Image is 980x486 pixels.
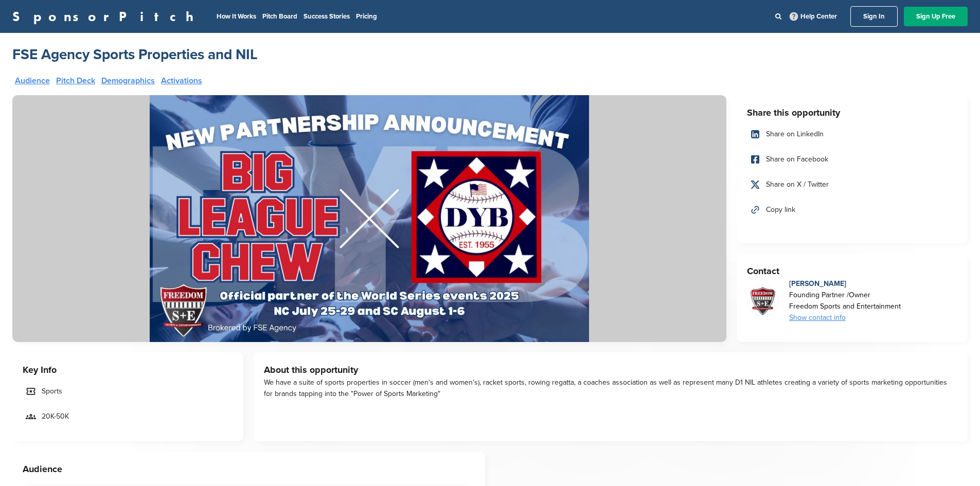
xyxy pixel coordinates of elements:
img: Sponsorpitch & [12,95,726,342]
a: How It Works [217,12,256,21]
span: Share on Facebook [766,154,828,165]
a: Copy link [747,199,957,221]
a: Sign In [850,6,898,27]
span: Share on X / Twitter [766,179,829,190]
div: [PERSON_NAME] [789,278,901,290]
a: Audience [15,77,50,85]
div: Show contact info [789,312,901,323]
h3: Audience [23,462,475,476]
a: Share on Facebook [747,149,957,170]
a: Sign Up Free [904,7,968,26]
span: Share on LinkedIn [766,129,824,140]
span: 20K-50K [42,411,69,422]
img: Freedom sports enterntainment logo white 5 copy [747,285,778,316]
a: Activations [161,77,202,85]
span: Copy link [766,204,795,215]
h3: Contact [747,264,957,278]
a: Pitch Deck [56,77,95,85]
a: Share on LinkedIn [747,123,957,145]
a: Share on X / Twitter [747,174,957,195]
h3: Key Info [23,363,233,377]
a: SponsorPitch [12,10,200,23]
a: Pricing [356,12,377,21]
h3: About this opportunity [264,363,957,377]
a: Pitch Board [262,12,297,21]
a: FSE Agency Sports Properties and NIL [12,45,258,64]
div: Founding Partner /Owner [789,290,901,301]
span: Sports [42,386,62,397]
a: Demographics [101,77,155,85]
h3: Share this opportunity [747,105,957,120]
a: Help Center [788,10,839,23]
div: Freedom Sports and Entertainment [789,301,901,312]
a: Success Stories [304,12,350,21]
div: We have a suite of sports properties in soccer (men's and women's), racket sports, rowing regatta... [264,377,957,400]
